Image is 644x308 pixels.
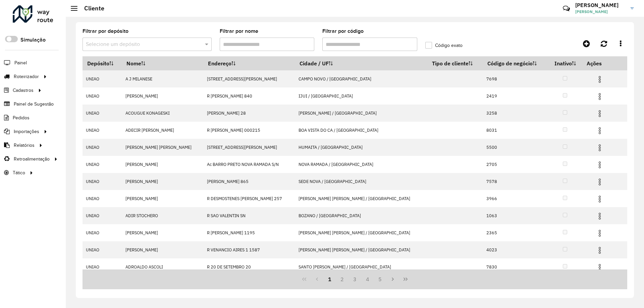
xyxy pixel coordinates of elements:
h2: Cliente [77,5,104,12]
th: Inativo [548,56,582,70]
td: [PERSON_NAME] [122,87,203,105]
td: 8031 [483,122,548,139]
button: 5 [374,273,387,286]
td: R DESMOSTENES [PERSON_NAME] 257 [203,190,295,207]
td: 7578 [483,173,548,190]
th: Nome [122,56,203,70]
td: BOZANO / [GEOGRAPHIC_DATA] [295,207,427,224]
td: ACOUGUE KONAGESKI [122,105,203,122]
td: SANTO [PERSON_NAME] / [GEOGRAPHIC_DATA] [295,258,427,275]
span: Importações [14,128,39,135]
td: R [PERSON_NAME] 000215 [203,122,295,139]
td: [PERSON_NAME] 865 [203,173,295,190]
td: 2365 [483,224,548,241]
span: Cadastros [13,87,34,94]
td: UNIAO [83,156,122,173]
td: ADROALDO ASCOLI [122,258,203,275]
button: Next Page [386,273,399,286]
td: 2705 [483,156,548,173]
td: HUMAITA / [GEOGRAPHIC_DATA] [295,139,427,156]
label: Simulação [20,36,46,44]
td: [PERSON_NAME] [PERSON_NAME] / [GEOGRAPHIC_DATA] [295,224,427,241]
span: Pedidos [13,114,30,121]
label: Filtrar por nome [220,27,258,35]
button: Last Page [399,273,412,286]
td: Ac BARRO PRETO NOVA RAMADA S/N [203,156,295,173]
td: R 20 DE SETEMBRO 20 [203,258,295,275]
td: 3258 [483,105,548,122]
td: 3966 [483,190,548,207]
td: ADECIR [PERSON_NAME] [122,122,203,139]
td: [PERSON_NAME] 28 [203,105,295,122]
label: Filtrar por depósito [83,27,128,35]
td: R SAO VALENTIN SN [203,207,295,224]
td: UNIAO [83,241,122,258]
td: [PERSON_NAME] [122,156,203,173]
td: [PERSON_NAME] [122,190,203,207]
td: UNIAO [83,190,122,207]
td: UNIAO [83,122,122,139]
td: R VENANCIO AIRES 1 1587 [203,241,295,258]
td: SEDE NOVA / [GEOGRAPHIC_DATA] [295,173,427,190]
td: 7698 [483,70,548,87]
td: UNIAO [83,139,122,156]
span: Painel [14,59,27,66]
td: 2419 [483,87,548,105]
td: [STREET_ADDRESS][PERSON_NAME] [203,139,295,156]
td: [PERSON_NAME] [122,224,203,241]
button: 4 [361,273,374,286]
h3: [PERSON_NAME] [575,2,626,8]
td: 7830 [483,258,548,275]
td: UNIAO [83,87,122,105]
th: Código de negócio [483,56,548,70]
th: Ações [582,56,623,70]
td: R [PERSON_NAME] 840 [203,87,295,105]
button: 1 [323,273,336,286]
td: [STREET_ADDRESS][PERSON_NAME] [203,70,295,87]
td: [PERSON_NAME] [122,241,203,258]
th: Depósito [83,56,122,70]
td: UNIAO [83,105,122,122]
span: Relatórios [14,142,35,149]
td: IJUI / [GEOGRAPHIC_DATA] [295,87,427,105]
span: Tático [13,169,25,176]
td: [PERSON_NAME] [PERSON_NAME] [122,139,203,156]
th: Endereço [203,56,295,70]
td: 5500 [483,139,548,156]
span: Retroalimentação [14,156,50,163]
td: CAMPO NOVO / [GEOGRAPHIC_DATA] [295,70,427,87]
span: Painel de Sugestão [14,101,54,108]
a: Contato Rápido [559,1,574,16]
td: ADIR STOCHERO [122,207,203,224]
span: Roteirizador [14,73,39,80]
td: A J MILANESE [122,70,203,87]
button: 2 [336,273,348,286]
td: NOVA RAMADA / [GEOGRAPHIC_DATA] [295,156,427,173]
label: Código exato [425,42,463,49]
td: BOA VISTA DO CA / [GEOGRAPHIC_DATA] [295,122,427,139]
td: UNIAO [83,207,122,224]
td: 4023 [483,241,548,258]
td: [PERSON_NAME] [122,173,203,190]
td: [PERSON_NAME] [PERSON_NAME] / [GEOGRAPHIC_DATA] [295,241,427,258]
button: 3 [348,273,361,286]
td: UNIAO [83,70,122,87]
td: 1063 [483,207,548,224]
label: Filtrar por código [322,27,364,35]
td: UNIAO [83,173,122,190]
th: Cidade / UF [295,56,427,70]
th: Tipo de cliente [427,56,483,70]
td: R [PERSON_NAME] 1195 [203,224,295,241]
span: [PERSON_NAME] [575,9,626,15]
td: [PERSON_NAME] [PERSON_NAME] / [GEOGRAPHIC_DATA] [295,190,427,207]
td: UNIAO [83,258,122,275]
td: UNIAO [83,224,122,241]
td: [PERSON_NAME] / [GEOGRAPHIC_DATA] [295,105,427,122]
